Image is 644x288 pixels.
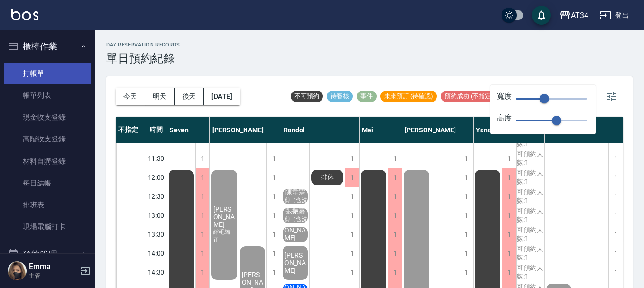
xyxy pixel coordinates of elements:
[195,168,209,187] div: 1
[144,263,168,282] div: 14:30
[345,149,359,168] div: 1
[211,228,237,244] span: 縮毛矯正
[608,206,623,225] div: 1
[357,92,377,101] span: 事件
[281,117,360,143] div: Randol
[4,84,91,106] a: 帳單列表
[29,271,77,280] p: 主管
[4,63,91,84] a: 打帳單
[266,263,281,282] div: 1
[516,263,544,282] div: 可預約人數:1
[345,168,359,187] div: 1
[502,206,516,225] div: 1
[195,244,209,263] div: 1
[144,206,168,225] div: 13:00
[284,188,307,196] span: 陳韋霖
[516,168,544,187] div: 可預約人數:1
[144,244,168,263] div: 14:00
[175,88,204,105] button: 後天
[502,225,516,244] div: 1
[116,88,145,105] button: 今天
[402,117,474,143] div: [PERSON_NAME]
[4,106,91,128] a: 現金收支登錄
[4,194,91,216] a: 排班表
[167,117,210,143] div: Seven
[29,262,77,271] h5: Emma
[360,117,402,143] div: Mei
[532,6,551,25] button: save
[516,206,544,225] div: 可預約人數:1
[195,225,209,244] div: 1
[266,206,281,225] div: 1
[144,149,168,168] div: 11:30
[11,9,38,20] img: Logo
[266,244,281,263] div: 1
[388,206,402,225] div: 1
[459,149,473,168] div: 1
[283,196,315,204] span: 剪（含洗）
[283,242,315,250] span: 剪（含洗）
[4,128,91,150] a: 高階收支登錄
[556,6,592,25] button: AT34
[388,187,402,206] div: 1
[388,168,402,187] div: 1
[571,9,588,21] div: AT34
[144,187,168,206] div: 12:30
[502,187,516,206] div: 1
[116,117,144,143] div: 不指定
[8,261,27,280] img: Person
[195,206,209,225] div: 1
[608,168,623,187] div: 1
[596,7,633,24] button: 登出
[4,172,91,194] a: 每日結帳
[459,206,473,225] div: 1
[327,92,353,101] span: 待審核
[502,168,516,187] div: 1
[502,263,516,282] div: 1
[319,173,336,182] span: 排休
[388,244,402,263] div: 1
[345,206,359,225] div: 1
[459,225,473,244] div: 1
[284,207,307,215] span: 張振嘉
[608,225,623,244] div: 1
[516,244,544,263] div: 可預約人數:1
[4,150,91,172] a: 材料自購登錄
[516,187,544,206] div: 可預約人數:1
[441,92,497,101] span: 預約成功 (不指定)
[144,168,168,187] div: 12:00
[283,215,315,223] span: 剪（含洗）
[211,205,237,228] span: [PERSON_NAME]
[502,149,516,168] div: 1
[502,244,516,263] div: 1
[608,244,623,263] div: 1
[195,187,209,206] div: 1
[608,149,623,168] div: 1
[106,42,180,48] h2: day Reservation records
[459,168,473,187] div: 1
[144,117,168,143] div: 時間
[516,149,544,168] div: 可預約人數:1
[459,263,473,282] div: 1
[608,187,623,206] div: 1
[380,92,437,101] span: 未來預訂 (待確認)
[210,117,281,143] div: [PERSON_NAME]
[388,225,402,244] div: 1
[4,34,91,59] button: 櫃檯作業
[195,263,209,282] div: 1
[388,149,402,168] div: 1
[608,263,623,282] div: 1
[388,263,402,282] div: 1
[291,92,323,101] span: 不可預約
[516,225,544,244] div: 可預約人數:1
[266,187,281,206] div: 1
[266,149,281,168] div: 1
[345,244,359,263] div: 1
[4,242,91,267] button: 預約管理
[345,263,359,282] div: 1
[144,225,168,244] div: 13:30
[345,187,359,206] div: 1
[459,187,473,206] div: 1
[4,216,91,238] a: 現場電腦打卡
[204,88,240,105] button: [DATE]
